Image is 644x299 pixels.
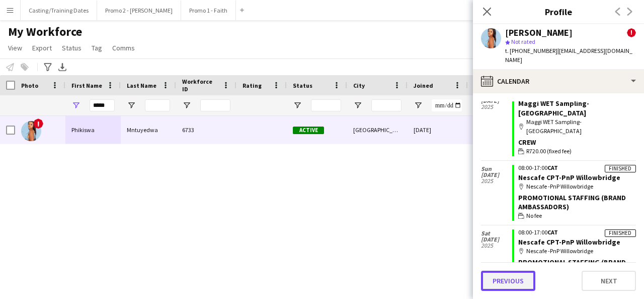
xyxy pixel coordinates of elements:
[56,61,68,73] app-action-btn: Export XLSX
[481,98,512,104] span: [DATE]
[547,164,558,171] span: CAT
[518,182,636,191] div: Nescafe -PnP Willowbridge
[58,41,86,54] a: Status
[32,43,52,52] span: Export
[481,104,512,110] span: 2025
[518,247,636,256] div: Nescafe -PnP Willowbridge
[518,117,636,136] div: Maggi WET Sampling- [GEOGRAPHIC_DATA]
[481,271,535,291] button: Previous
[293,127,324,134] span: Active
[8,24,82,39] span: My Workforce
[526,211,542,220] span: No fee
[481,230,512,236] span: Sat
[92,43,102,52] span: Tag
[505,47,632,64] span: | [EMAIL_ADDRESS][DOMAIN_NAME]
[112,43,135,52] span: Comms
[481,178,512,184] span: 2025
[518,165,636,171] div: 08:00-17:00
[33,118,43,129] span: !
[127,82,156,89] span: Last Name
[518,237,620,247] a: Nescafe CPT-PnP Willowbridge
[432,99,462,111] input: Joined Filter Input
[293,82,312,89] span: Status
[97,1,181,20] button: Promo 2 - [PERSON_NAME]
[21,121,41,141] img: Phikiswa Mntuyedwa
[481,243,512,249] span: 2025
[90,99,115,111] input: First Name Filter Input
[526,147,572,156] span: R720.00 (fixed fee)
[518,173,620,182] a: Nescafe CPT-PnP Willowbridge
[21,1,97,20] button: Casting/Training Dates
[353,101,362,110] button: Open Filter Menu
[28,41,56,54] a: Export
[181,1,236,20] button: Promo 1 - Faith
[547,228,558,236] span: CAT
[414,82,433,89] span: Joined
[71,101,80,110] button: Open Filter Menu
[182,101,191,110] button: Open Filter Menu
[200,99,230,111] input: Workforce ID Filter Input
[108,41,139,54] a: Comms
[518,258,636,276] div: Promotional Staffing (Brand Ambassadors)
[42,61,54,73] app-action-btn: Advanced filters
[243,82,262,89] span: Rating
[468,116,528,144] div: 10 days
[182,78,218,93] span: Workforce ID
[627,28,636,37] span: !
[505,47,557,54] span: t. [PHONE_NUMBER]
[518,138,636,147] div: Crew
[481,172,512,178] span: [DATE]
[71,82,102,89] span: First Name
[88,41,106,54] a: Tag
[371,99,401,111] input: City Filter Input
[481,166,512,172] span: Sun
[518,99,589,117] a: Maggi WET Sampling- [GEOGRAPHIC_DATA]
[605,165,636,172] div: Finished
[353,82,365,89] span: City
[505,28,573,37] div: [PERSON_NAME]
[176,116,236,144] div: 6733
[21,82,38,89] span: Photo
[605,229,636,237] div: Finished
[518,229,636,235] div: 08:00-17:00
[293,101,302,110] button: Open Filter Menu
[414,101,423,110] button: Open Filter Menu
[311,99,341,111] input: Status Filter Input
[473,5,644,18] h3: Profile
[481,236,512,243] span: [DATE]
[121,116,176,144] div: Mntuyedwa
[511,38,535,45] span: Not rated
[518,193,636,211] div: Promotional Staffing (Brand Ambassadors)
[347,116,408,144] div: [GEOGRAPHIC_DATA]
[4,41,26,54] a: View
[127,101,136,110] button: Open Filter Menu
[145,99,170,111] input: Last Name Filter Input
[65,116,121,144] div: Phikiswa
[62,43,82,52] span: Status
[473,69,644,93] div: Calendar
[8,43,22,52] span: View
[408,116,468,144] div: [DATE]
[582,271,636,291] button: Next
